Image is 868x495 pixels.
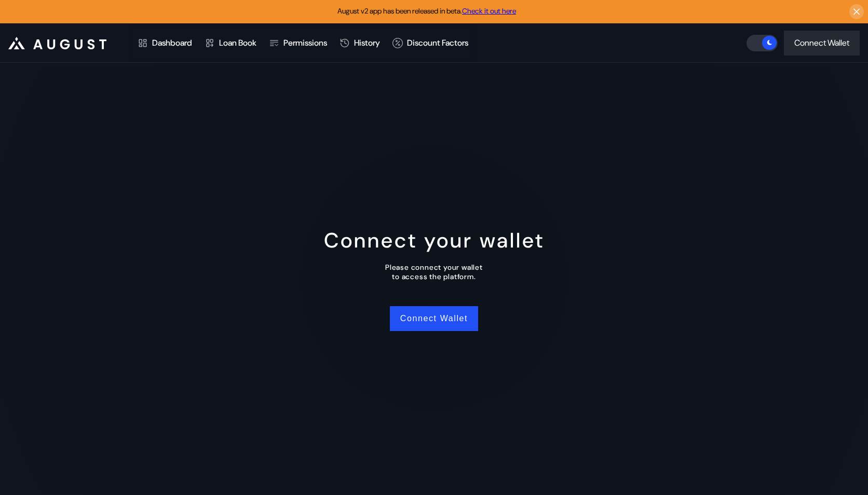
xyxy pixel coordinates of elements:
[131,24,198,62] a: Dashboard
[333,24,386,62] a: History
[794,37,849,48] div: Connect Wallet
[385,263,483,281] div: Please connect your wallet to access the platform.
[324,227,545,254] div: Connect your wallet
[386,24,474,62] a: Discount Factors
[152,37,192,48] div: Dashboard
[263,24,333,62] a: Permissions
[219,37,256,48] div: Loan Book
[283,37,327,48] div: Permissions
[198,24,263,62] a: Loan Book
[407,37,468,48] div: Discount Factors
[390,306,478,331] button: Connect Wallet
[462,6,516,16] a: Check it out here
[784,31,860,56] button: Connect Wallet
[354,37,380,48] div: History
[337,6,516,16] span: August v2 app has been released in beta.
